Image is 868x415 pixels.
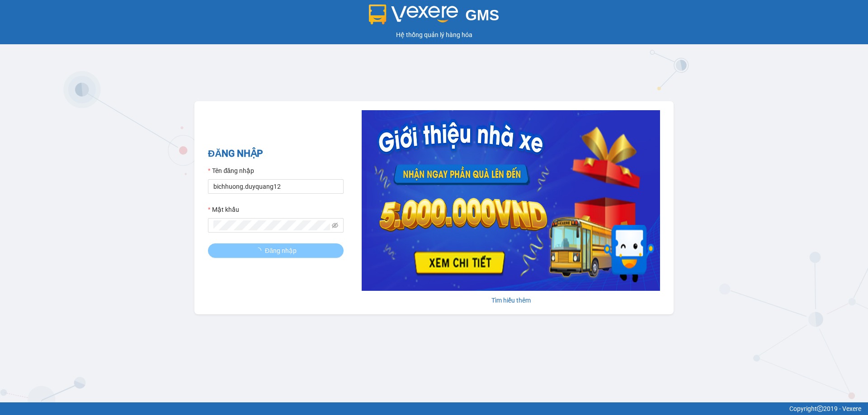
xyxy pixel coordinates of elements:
[208,146,344,161] h2: ĐĂNG NHẬP
[817,406,823,412] span: copyright
[208,166,254,176] label: Tên đăng nhập
[369,5,458,24] img: logo 2
[362,110,660,291] img: banner-0
[208,205,239,214] label: Mật khẩu
[369,14,500,21] a: GMS
[2,30,866,40] div: Hệ thống quản lý hàng hóa
[208,179,344,194] input: Tên đăng nhập
[208,243,344,258] button: Đăng nhập
[465,7,499,23] span: GMS
[255,247,265,254] span: loading
[7,404,861,414] div: Copyright 2019 - Vexere
[332,222,338,228] span: eye-invisible
[362,295,660,305] div: Tìm hiểu thêm
[265,246,297,256] span: Đăng nhập
[213,220,330,230] input: Mật khẩu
